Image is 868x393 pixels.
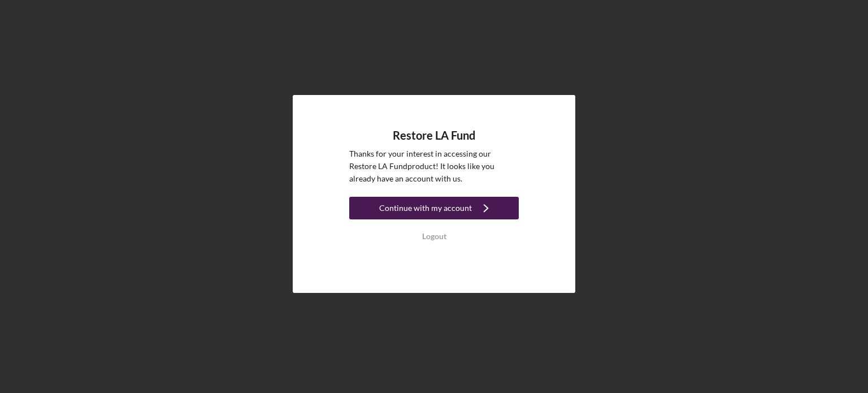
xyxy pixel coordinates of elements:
[422,225,446,248] div: Logout
[349,225,519,248] button: Logout
[393,129,475,142] h4: Restore LA Fund
[379,197,472,219] div: Continue with my account
[349,197,519,222] a: Continue with my account
[349,148,519,185] p: Thanks for your interest in accessing our Restore LA Fund product! It looks like you already have...
[349,197,519,219] button: Continue with my account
